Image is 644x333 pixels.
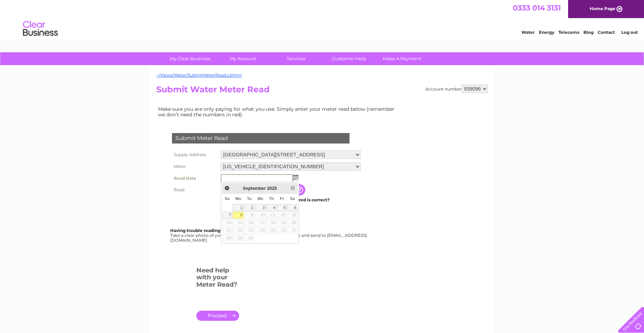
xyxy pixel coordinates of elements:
[255,204,266,211] a: 3
[621,30,638,35] a: Log out
[290,196,295,201] span: Saturday
[170,184,219,195] th: Read
[23,18,58,39] img: logo.png
[225,196,230,201] span: Sunday
[156,104,400,119] td: Make sure you are only paying for what you use. Simply enter your meter read below (remember we d...
[158,4,487,34] div: Clear Business is a trading name of Verastar Limited (registered in [GEOGRAPHIC_DATA] No. 3667643...
[425,85,488,93] div: Account number
[373,52,431,65] a: Make A Payment
[223,184,231,192] a: Prev
[219,195,362,204] td: Are you sure the read you have entered is correct?
[170,228,368,242] div: Take a clear photo of your readings, tell us which supply it's for and send to [EMAIL_ADDRESS][DO...
[277,204,287,211] a: 5
[583,30,594,35] a: Blog
[172,133,350,144] div: Submit Meter Read
[247,196,251,201] span: Tuesday
[224,185,230,191] span: Prev
[521,30,535,35] a: Water
[214,52,272,65] a: My Account
[257,196,263,201] span: Wednesday
[196,265,239,292] h3: Need help with your Meter Read?
[170,172,219,184] th: Read Date
[233,212,244,219] a: 8
[170,228,248,233] b: Having trouble reading your meter?
[293,175,298,180] img: ...
[156,72,242,78] a: ~/Views/Water/SubmitMeterRead.cshtml
[280,196,284,201] span: Friday
[267,204,276,211] a: 4
[156,85,488,98] h2: Submit Water Meter Read
[294,184,307,195] input: Information
[288,204,297,211] a: 6
[196,311,239,321] a: .
[558,30,579,35] a: Telecoms
[267,52,325,65] a: Services
[222,212,232,219] a: 7
[539,30,554,35] a: Energy
[235,196,241,201] span: Monday
[598,30,615,35] a: Contact
[320,52,378,65] a: Customer Help
[170,161,219,172] th: Meter
[269,196,274,201] span: Thursday
[267,186,277,191] span: 2025
[513,3,561,12] a: 0333 014 3131
[244,204,254,211] a: 2
[243,186,266,191] span: September
[170,149,219,161] th: Supply Address
[162,52,219,65] a: My Clear Business
[233,204,244,211] a: 1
